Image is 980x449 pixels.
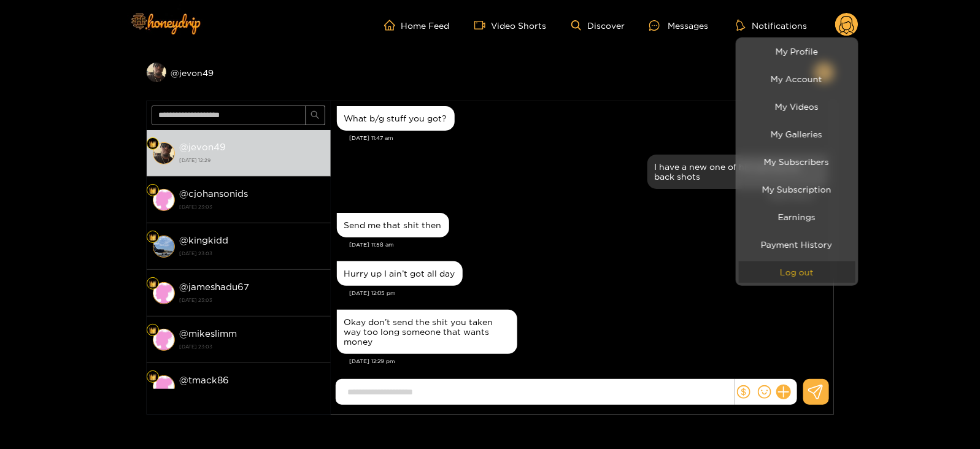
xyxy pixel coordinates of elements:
a: My Videos [739,96,855,117]
a: My Profile [739,40,855,62]
a: My Subscribers [739,151,855,172]
a: My Subscription [739,178,855,200]
a: Earnings [739,206,855,228]
button: Log out [739,261,855,283]
a: My Galleries [739,123,855,145]
a: Payment History [739,234,855,255]
a: My Account [739,68,855,90]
